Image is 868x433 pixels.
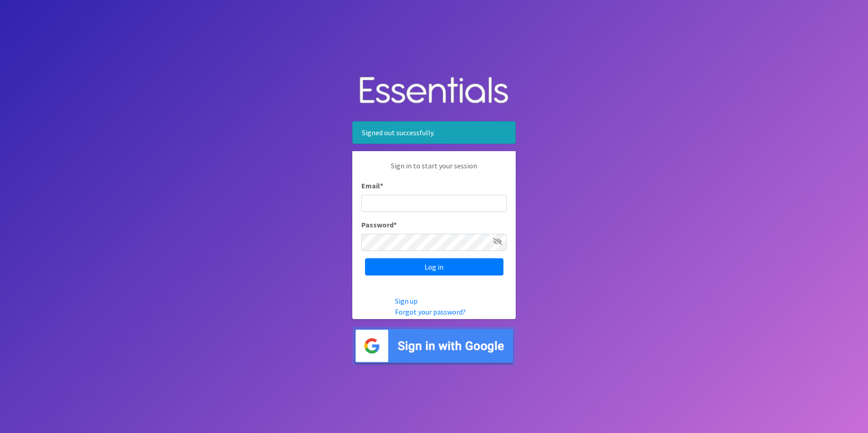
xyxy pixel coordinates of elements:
[361,180,383,191] label: Email
[352,68,516,114] img: Human Essentials
[361,219,397,230] label: Password
[395,296,418,305] a: Sign up
[394,220,397,229] abbr: required
[352,121,516,144] div: Signed out successfully.
[352,326,516,366] img: Sign in with Google
[365,258,503,276] input: Log in
[361,160,507,180] p: Sign in to start your session
[395,307,466,316] a: Forgot your password?
[380,181,383,190] abbr: required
